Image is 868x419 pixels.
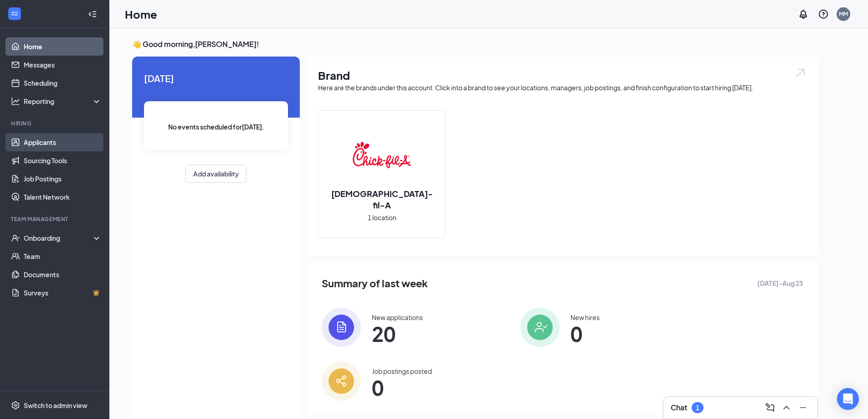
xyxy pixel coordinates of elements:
svg: ChevronUp [781,402,792,413]
span: Summary of last week [322,275,428,291]
div: Job postings posted [372,367,432,376]
h1: Home [125,6,157,22]
svg: ComposeMessage [765,402,776,413]
div: Reporting [24,97,102,106]
h2: [DEMOGRAPHIC_DATA]-fil-A [318,188,445,211]
div: MM [839,10,848,18]
h1: Brand [318,67,806,83]
div: New applications [372,313,423,322]
svg: Notifications [798,9,809,20]
span: 0 [570,326,600,342]
a: Scheduling [24,74,102,92]
a: Job Postings [24,170,102,188]
a: Applicants [24,133,102,151]
button: ChevronUp [779,400,794,415]
div: Hiring [11,119,100,127]
a: Documents [24,265,102,284]
img: open.6027fd2a22e1237b5b06.svg [795,67,806,78]
svg: UserCheck [11,233,20,243]
div: 1 [696,404,699,412]
img: Chick-fil-A [353,126,411,184]
a: Sourcing Tools [24,151,102,170]
a: SurveysCrown [24,284,102,302]
svg: WorkstreamLogo [10,9,19,18]
span: 0 [372,379,432,396]
span: [DATE] - Aug 23 [757,278,803,288]
div: Team Management [11,215,100,223]
button: Minimize [796,400,810,415]
div: Open Intercom Messenger [837,388,859,410]
img: icon [520,308,560,347]
a: Messages [24,56,102,74]
div: New hires [570,313,600,322]
svg: Minimize [797,402,808,413]
h3: Chat [671,403,687,413]
span: 1 location [368,212,396,222]
button: Add availability [185,165,247,183]
div: Switch to admin view [24,401,87,410]
button: ComposeMessage [763,400,777,415]
svg: QuestionInfo [818,9,829,20]
div: Onboarding [24,233,94,243]
img: icon [322,308,361,347]
svg: Collapse [88,10,97,19]
span: 20 [372,326,423,342]
svg: Settings [11,401,20,410]
a: Talent Network [24,188,102,206]
span: No events scheduled for [DATE] . [168,122,264,132]
h3: 👋 Good morning, [PERSON_NAME] ! [132,39,817,49]
svg: Analysis [11,97,20,106]
a: Team [24,247,102,265]
span: [DATE] [144,71,288,85]
img: icon [322,362,361,401]
div: Here are the brands under this account. Click into a brand to see your locations, managers, job p... [318,83,806,92]
a: Home [24,37,102,56]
